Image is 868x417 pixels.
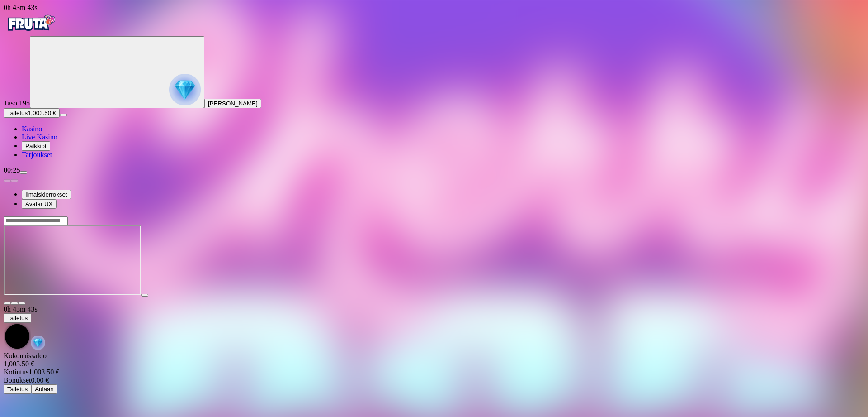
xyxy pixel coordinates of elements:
[60,114,67,116] button: menu
[4,108,60,118] button: Talletusplus icon1,003.50 €
[4,352,864,394] div: Game menu content
[28,110,56,116] span: 1,003.50 €
[35,386,54,393] span: Aulaan
[18,302,25,305] button: fullscreen icon
[4,28,58,36] a: Fruta
[7,315,28,321] span: Talletus
[22,125,42,133] a: diamond iconKasino
[4,302,11,305] button: close icon
[4,384,31,394] button: Talletus
[22,190,71,199] button: Ilmaiskierrokset
[141,294,148,297] button: play icon
[22,199,57,209] button: Avatar UX
[20,171,27,174] button: menu
[204,99,261,108] button: [PERSON_NAME]
[25,191,67,198] span: Ilmaiskierrokset
[4,179,11,182] button: prev slide
[4,376,864,384] div: 0.00 €
[4,376,31,384] span: Bonukset
[22,151,52,158] a: gift-inverted iconTarjoukset
[4,313,31,323] button: Talletus
[4,166,20,174] span: 00:25
[22,133,57,141] a: poker-chip iconLive Kasino
[4,4,38,11] span: user session time
[7,110,28,116] span: Talletus
[4,225,141,295] iframe: Cherry Pop
[22,133,57,141] span: Live Kasino
[4,216,68,225] input: Search
[4,99,30,107] span: Taso 195
[31,384,57,394] button: Aulaan
[169,74,201,105] img: reward progress
[25,143,47,149] span: Palkkiot
[4,368,28,376] span: Kotiutus
[4,305,864,352] div: Game menu
[4,368,864,376] div: 1,003.50 €
[11,179,18,182] button: next slide
[11,302,18,305] button: chevron-down icon
[4,12,58,34] img: Fruta
[22,141,50,151] button: reward iconPalkkiot
[31,336,45,350] img: reward-icon
[30,36,204,108] button: reward progress
[25,201,53,207] span: Avatar UX
[22,125,42,133] span: Kasino
[208,100,258,107] span: [PERSON_NAME]
[4,352,864,368] div: Kokonaissaldo
[4,305,38,313] span: user session time
[22,151,52,158] span: Tarjoukset
[7,386,28,393] span: Talletus
[4,12,864,159] nav: Primary
[4,360,864,368] div: 1,003.50 €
